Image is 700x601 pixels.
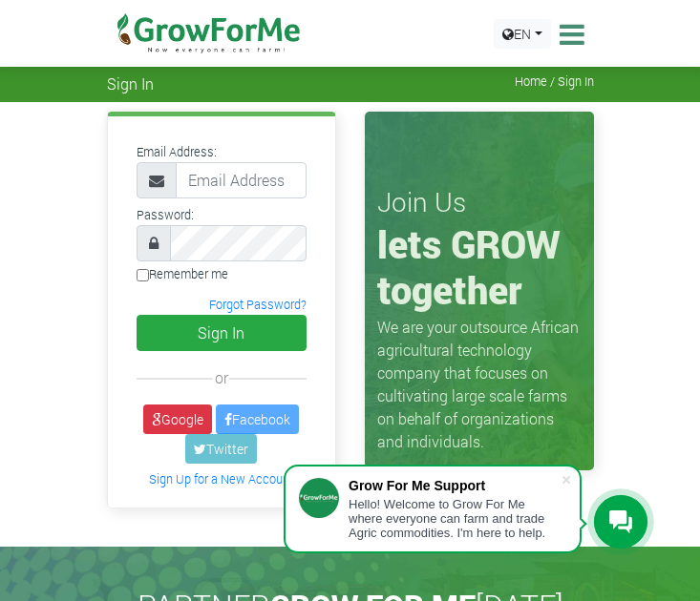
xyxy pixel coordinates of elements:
[137,366,307,389] div: or
[176,162,307,198] input: Email Address
[149,471,293,487] a: Sign Up for a New Account
[209,297,307,312] a: Forgot Password?
[137,143,217,161] label: Email Address:
[143,404,212,434] a: Google
[349,478,561,493] div: Grow For Me Support
[107,74,154,93] span: Sign In
[377,316,582,453] p: We are your outsource African agricultural technology company that focuses on cultivating large s...
[349,497,561,540] div: Hello! Welcome to Grow For Me where everyone can farm and trade Agric commodities. I'm here to help.
[377,221,582,313] h1: lets GROW together
[377,186,582,218] h3: Join Us
[137,265,228,283] label: Remember me
[494,19,551,49] a: EN
[137,206,194,224] label: Password:
[137,315,307,351] button: Sign In
[515,74,594,89] span: Home / Sign In
[137,269,149,281] input: Remember me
